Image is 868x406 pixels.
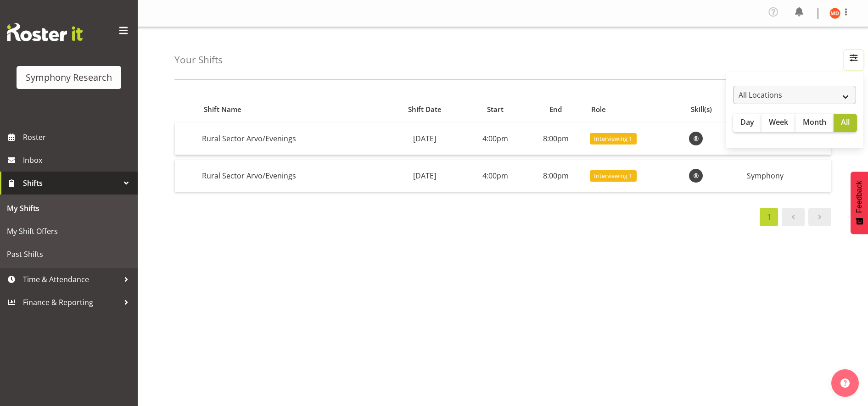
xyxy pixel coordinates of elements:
[740,117,754,128] span: Day
[844,50,863,70] button: Filter Employees
[390,104,460,115] div: Shift Date
[795,114,834,132] button: Month
[384,122,465,155] td: [DATE]
[7,247,131,261] span: Past Shifts
[769,117,788,128] span: Week
[174,55,223,65] h4: Your Shifts
[762,114,795,132] button: Week
[594,172,632,180] span: Interviewing 1
[526,122,586,155] td: 8:00pm
[841,117,850,128] span: All
[204,104,379,115] div: Shift Name
[470,104,520,115] div: Start
[23,153,133,167] span: Inbox
[2,197,135,220] a: My Shifts
[23,295,119,309] span: Finance & Reporting
[198,122,384,155] td: Rural Sector Arvo/Evenings
[733,114,762,132] button: Day
[840,378,850,388] img: help-xxl-2.png
[23,130,133,144] span: Roster
[855,181,863,213] span: Feedback
[384,160,465,192] td: [DATE]
[7,201,131,215] span: My Shifts
[23,176,119,190] span: Shifts
[198,160,384,192] td: Rural Sector Arvo/Evenings
[691,104,738,115] div: Skill(s)
[7,224,131,238] span: My Shift Offers
[2,220,135,243] a: My Shift Offers
[7,23,83,41] img: Rosterit website logo
[594,134,632,143] span: Interviewing 1
[531,104,581,115] div: End
[834,114,857,132] button: All
[23,273,119,286] span: Time & Attendance
[743,160,831,192] td: Symphony
[2,243,135,266] a: Past Shifts
[465,160,526,192] td: 4:00pm
[591,104,680,115] div: Role
[829,8,840,19] img: maria-de-guzman11892.jpg
[851,172,868,234] button: Feedback - Show survey
[465,122,526,155] td: 4:00pm
[526,160,586,192] td: 8:00pm
[803,117,826,128] span: Month
[26,71,112,84] div: Symphony Research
